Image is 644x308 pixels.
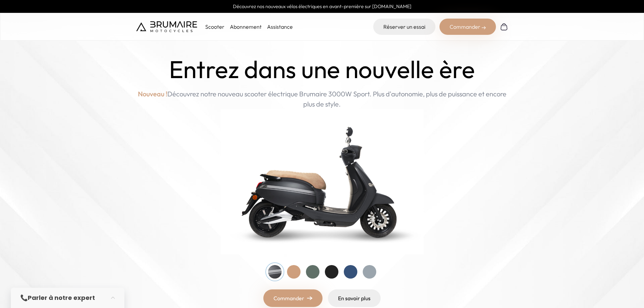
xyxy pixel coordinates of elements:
span: Nouveau ! [138,89,167,99]
img: right-arrow.png [307,296,312,300]
a: En savoir plus [328,289,381,307]
a: Commander [263,289,323,307]
p: Découvrez notre nouveau scooter électrique Brumaire 3000W Sport. Plus d'autonomie, plus de puissa... [136,89,508,109]
div: Commander [439,19,496,35]
a: Assistance [267,23,293,30]
h1: Entrez dans une nouvelle ère [169,55,475,84]
p: Scooter [205,23,224,31]
a: Réserver un essai [373,19,435,35]
img: Panier [500,23,508,31]
img: Brumaire Motocycles [136,21,197,32]
img: right-arrow-2.png [482,26,486,30]
a: Abonnement [230,23,262,30]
